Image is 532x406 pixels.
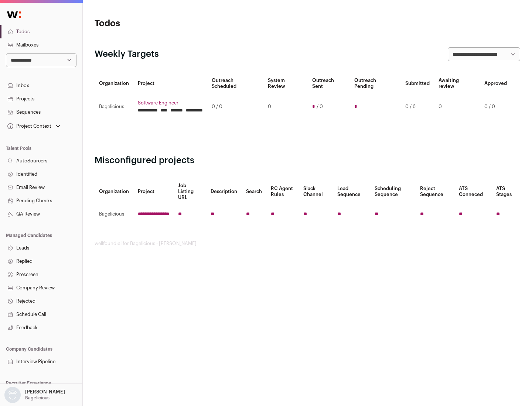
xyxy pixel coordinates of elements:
img: Wellfound [3,7,25,22]
th: Description [206,178,242,205]
button: Open dropdown [3,387,66,403]
th: Lead Sequence [333,178,370,205]
th: Slack Channel [299,178,333,205]
td: 0 / 0 [207,94,263,120]
th: Outreach Pending [350,73,400,94]
img: nopic.png [4,387,21,403]
th: System Review [263,73,307,94]
th: Job Listing URL [174,178,206,205]
td: Bagelicious [95,205,133,223]
th: Outreach Sent [308,73,350,94]
th: Organization [95,178,133,205]
td: Bagelicious [95,94,133,120]
h2: Weekly Targets [95,48,159,60]
th: Awaiting review [434,73,480,94]
th: Organization [95,73,133,94]
td: 0 [263,94,307,120]
th: Approved [480,73,511,94]
h1: Todos [95,18,236,30]
th: Scheduling Sequence [370,178,416,205]
div: Project Context [6,123,51,129]
th: Reject Sequence [416,178,455,205]
footer: wellfound:ai for Bagelicious - [PERSON_NAME] [95,241,520,247]
p: Bagelicious [25,395,50,401]
a: Software Engineer [138,100,203,106]
th: RC Agent Rules [266,178,299,205]
button: Open dropdown [6,121,62,131]
p: [PERSON_NAME] [25,389,65,395]
td: 0 / 6 [401,94,434,120]
th: Project [133,178,174,205]
td: 0 [434,94,480,120]
td: 0 / 0 [480,94,511,120]
th: Search [242,178,266,205]
th: Submitted [401,73,434,94]
th: ATS Conneced [454,178,491,205]
span: / 0 [317,104,323,110]
th: Outreach Scheduled [207,73,263,94]
th: Project [133,73,207,94]
h2: Misconfigured projects [95,155,520,166]
th: ATS Stages [492,178,520,205]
